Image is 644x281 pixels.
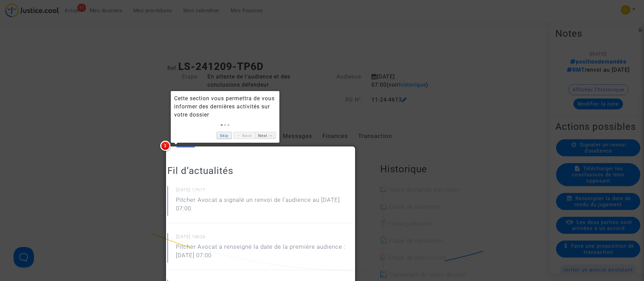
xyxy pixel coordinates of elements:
small: [DATE] 18h26 [176,234,353,243]
a: Next → [255,132,276,139]
a: Skip [217,132,232,139]
div: Cette section vous permettra de vous informer des dernières activités sur votre dossier [174,94,276,119]
a: ← Back [234,132,255,139]
p: Pitcher Avocat a renseigné la date de la première audience : [DATE] 07:00 [176,243,353,263]
h2: Fil d’actualités [167,165,353,177]
small: [DATE] 17h17 [176,187,353,196]
p: Pitcher Avocat a signalé un renvoi de l'audience au [DATE] 07:00. [176,196,353,216]
span: 1 [160,141,170,151]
